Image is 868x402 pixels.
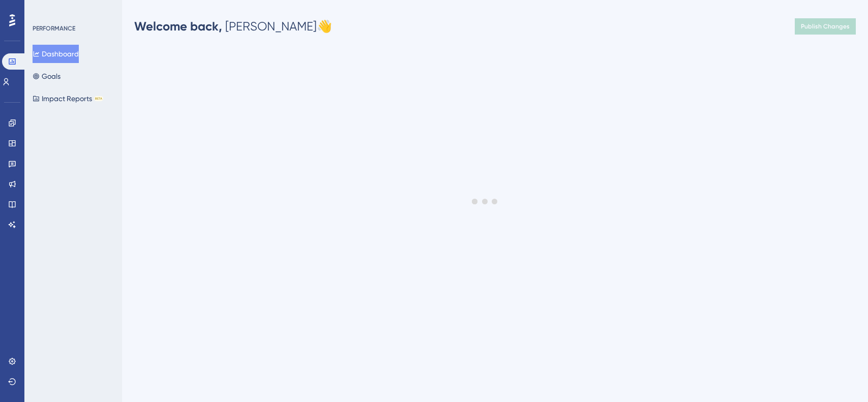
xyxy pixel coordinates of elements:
[801,22,850,30] span: Publish Changes
[94,96,103,101] div: BETA
[134,18,332,35] div: [PERSON_NAME] 👋
[33,45,79,63] button: Dashboard
[134,19,222,34] span: Welcome back,
[33,89,103,108] button: Impact ReportsBETA
[33,67,61,85] button: Goals
[33,24,75,33] div: PERFORMANCE
[795,18,856,35] button: Publish Changes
